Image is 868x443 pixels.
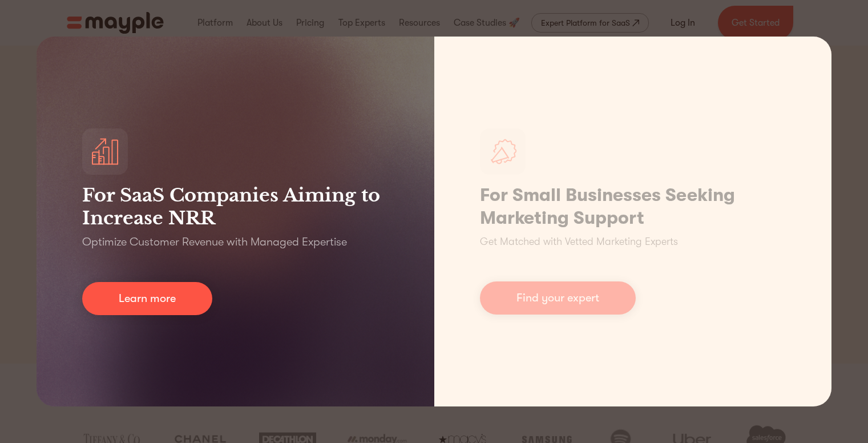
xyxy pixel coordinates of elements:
p: Get Matched with Vetted Marketing Experts [480,234,678,249]
p: Optimize Customer Revenue with Managed Expertise [82,234,347,250]
h1: For Small Businesses Seeking Marketing Support [480,184,786,229]
h3: For SaaS Companies Aiming to Increase NRR [82,184,389,229]
a: Find your expert [480,281,636,315]
a: Learn more [82,282,212,315]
